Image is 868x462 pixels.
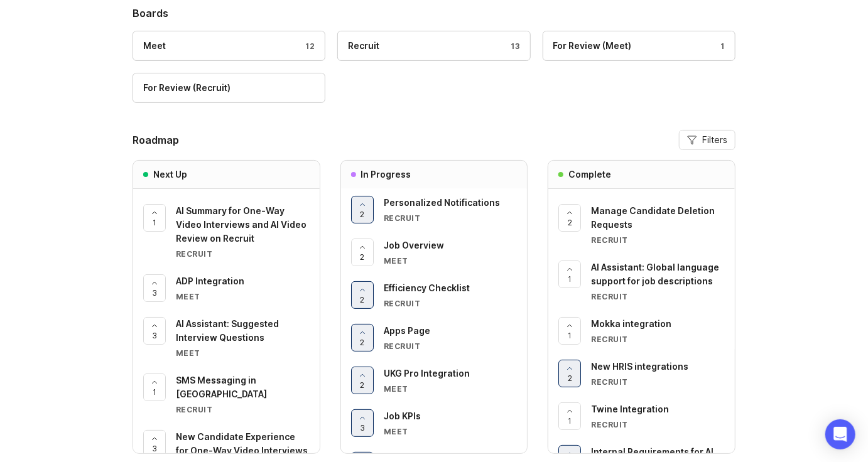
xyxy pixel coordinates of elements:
[176,274,310,302] a: ADP IntegrationMeet
[591,404,669,414] span: Twine Integration
[176,276,244,286] span: ADP Integration
[360,380,364,390] span: 2
[133,6,735,21] h1: Boards
[568,373,572,384] span: 2
[384,384,518,394] div: Meet
[679,130,735,150] button: Filters
[176,348,310,358] div: Meet
[152,330,157,341] span: 3
[351,367,374,394] button: 2
[153,168,187,181] h3: Next Up
[384,324,518,352] a: Apps PageRecruit
[176,205,307,244] span: AI Summary for One-Way Video Interviews and AI Video Review on Recruit
[351,324,374,352] button: 2
[143,373,166,401] button: 1
[384,368,470,379] span: UKG Pro Integration
[133,132,179,148] h2: Roadmap
[384,411,421,421] span: Job KPIs
[558,261,581,288] button: 1
[591,318,671,329] span: Mokka integration
[568,416,572,426] span: 1
[591,204,725,245] a: Manage Candidate Deletion RequestsRecruit
[152,287,157,298] span: 3
[558,360,581,387] button: 2
[591,402,725,430] a: Twine IntegrationRecruit
[384,282,470,293] span: Efficiency Checklist
[591,361,688,372] span: New HRIS integrations
[351,239,374,266] button: 2
[384,196,518,223] a: Personalized NotificationsRecruit
[825,419,855,449] div: Open Intercom Messenger
[143,317,166,345] button: 3
[384,213,518,223] div: Recruit
[591,205,715,230] span: Manage Candidate Deletion Requests
[348,39,379,53] div: Recruit
[361,168,411,181] h3: In Progress
[558,317,581,345] button: 1
[591,291,725,302] div: Recruit
[384,325,430,336] span: Apps Page
[133,31,325,61] a: Meet12
[299,41,315,51] div: 12
[553,39,632,53] div: For Review (Meet)
[505,41,520,51] div: 13
[702,134,727,146] span: Filters
[176,431,308,456] span: New Candidate Experience for One-Way Video Interviews
[351,281,374,309] button: 2
[384,197,500,208] span: Personalized Notifications
[176,317,310,358] a: AI Assistant: Suggested Interview QuestionsMeet
[143,39,166,53] div: Meet
[384,255,518,266] div: Meet
[176,204,310,259] a: AI Summary for One-Way Video Interviews and AI Video Review on RecruitRecruit
[591,419,725,430] div: Recruit
[176,373,310,415] a: SMS Messaging in [GEOGRAPHIC_DATA]Recruit
[360,422,365,433] span: 3
[143,274,166,302] button: 3
[384,426,518,437] div: Meet
[337,31,530,61] a: Recruit13
[176,375,267,399] span: SMS Messaging in [GEOGRAPHIC_DATA]
[176,404,310,415] div: Recruit
[384,298,518,309] div: Recruit
[568,217,572,228] span: 2
[558,402,581,430] button: 1
[360,337,364,348] span: 2
[384,240,444,250] span: Job Overview
[351,196,374,223] button: 2
[384,281,518,309] a: Efficiency ChecklistRecruit
[143,204,166,232] button: 1
[384,367,518,394] a: UKG Pro IntegrationMeet
[360,209,364,220] span: 2
[384,239,518,266] a: Job OverviewMeet
[384,409,518,437] a: Job KPIsMeet
[360,252,364,262] span: 2
[543,31,735,61] a: For Review (Meet)1
[143,430,166,458] button: 3
[591,235,725,245] div: Recruit
[176,318,279,343] span: AI Assistant: Suggested Interview Questions
[591,261,725,302] a: AI Assistant: Global language support for job descriptionsRecruit
[384,341,518,352] div: Recruit
[153,217,156,228] span: 1
[143,81,231,95] div: For Review (Recruit)
[176,291,310,302] div: Meet
[568,274,572,284] span: 1
[591,317,725,345] a: Mokka integrationRecruit
[152,443,157,454] span: 3
[133,73,325,103] a: For Review (Recruit)
[568,330,572,341] span: 1
[591,360,725,387] a: New HRIS integrationsRecruit
[591,262,719,286] span: AI Assistant: Global language support for job descriptions
[360,294,364,305] span: 2
[568,168,611,181] h3: Complete
[176,249,310,259] div: Recruit
[558,204,581,232] button: 2
[591,334,725,345] div: Recruit
[591,377,725,387] div: Recruit
[153,387,156,397] span: 1
[351,409,374,437] button: 3
[714,41,725,51] div: 1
